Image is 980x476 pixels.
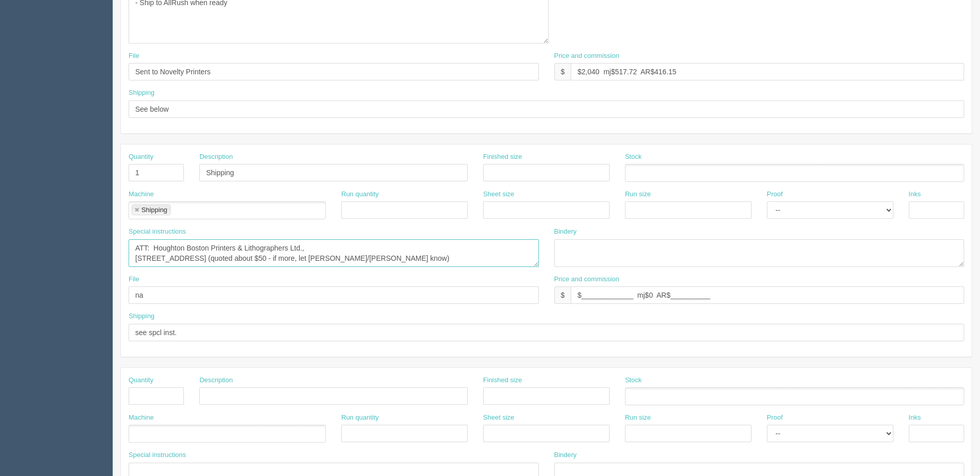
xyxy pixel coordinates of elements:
[483,413,514,423] label: Sheet size
[129,190,154,199] label: Machine
[625,152,642,162] label: Stock
[554,450,577,460] label: Bindery
[554,286,571,304] div: $
[129,312,155,321] label: Shipping
[909,190,921,199] label: Inks
[129,51,139,61] label: File
[341,413,379,423] label: Run quantity
[129,376,153,385] label: Quantity
[129,239,539,267] textarea: ATT: [PERSON_NAME], [PERSON_NAME] Boston Printers & Lithographers Ltd., [STREET_ADDRESS] (quoted ...
[554,63,571,80] div: $
[625,376,642,385] label: Stock
[625,413,651,423] label: Run size
[141,206,168,213] div: Shipping
[341,190,379,199] label: Run quantity
[483,190,514,199] label: Sheet size
[554,227,577,237] label: Bindery
[554,275,619,284] label: Price and commission
[129,275,139,284] label: File
[483,376,522,385] label: Finished size
[199,152,233,162] label: Description
[483,152,522,162] label: Finished size
[625,190,651,199] label: Run size
[767,190,783,199] label: Proof
[129,413,154,423] label: Machine
[129,88,155,98] label: Shipping
[129,450,186,460] label: Special instructions
[129,227,186,237] label: Special instructions
[767,413,783,423] label: Proof
[129,152,153,162] label: Quantity
[554,51,619,61] label: Price and commission
[909,413,921,423] label: Inks
[199,376,233,385] label: Description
